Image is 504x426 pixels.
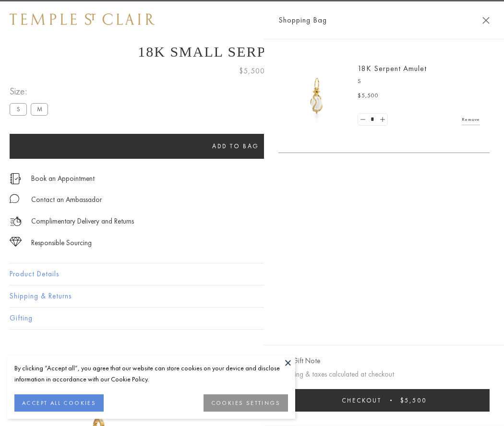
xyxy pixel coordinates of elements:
p: Complimentary Delivery and Returns [31,215,134,227]
label: M [31,103,48,115]
button: ACCEPT ALL COOKIES [14,394,104,412]
button: Close Shopping Bag [482,17,490,24]
span: $5,500 [239,65,265,77]
a: Book an Appointment [31,173,95,184]
a: Remove [462,114,480,125]
button: Product Details [10,263,494,285]
div: Contact an Ambassador [31,194,102,206]
a: Set quantity to 2 [377,114,387,126]
button: Add to bag [10,134,462,159]
button: Add Gift Note [278,355,320,367]
div: By clicking “Accept all”, you agree that our website can store cookies on your device and disclos... [14,363,288,385]
p: S [358,77,480,86]
p: Shipping & taxes calculated at checkout [278,368,490,380]
button: Gifting [10,308,494,329]
h1: 18K Small Serpent Amulet [10,44,494,60]
img: icon_appointment.svg [10,173,21,184]
img: P51836-E11SERPPV [288,67,346,125]
button: COOKIES SETTINGS [204,394,288,412]
span: $5,500 [358,91,379,101]
img: Temple St. Clair [10,13,155,25]
label: S [10,103,27,115]
button: Shipping & Returns [10,285,494,307]
span: Checkout [342,396,382,404]
button: Checkout $5,500 [278,389,490,412]
span: Size: [10,83,52,99]
span: $5,500 [400,396,427,404]
a: 18K Serpent Amulet [358,63,427,73]
span: Shopping Bag [278,14,327,26]
a: Set quantity to 0 [358,114,368,126]
img: icon_sourcing.svg [10,237,22,247]
img: icon_delivery.svg [10,215,22,227]
div: Responsible Sourcing [31,237,92,249]
img: MessageIcon-01_2.svg [10,194,19,203]
span: Add to bag [212,142,259,150]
